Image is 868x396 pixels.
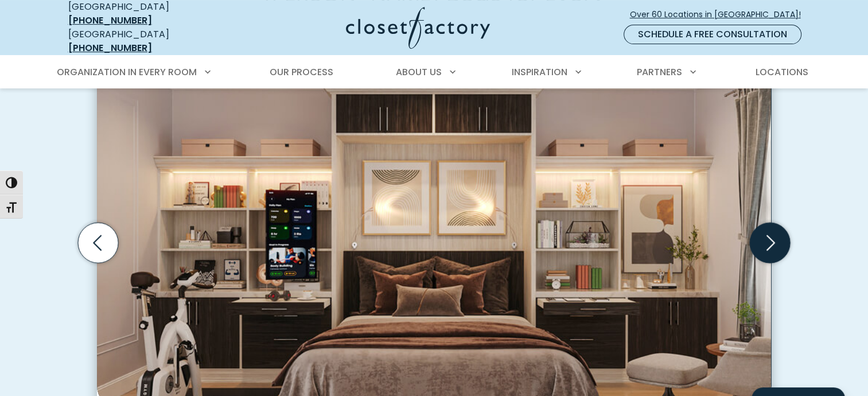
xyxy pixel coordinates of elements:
span: About Us [396,65,442,79]
button: Previous slide [73,218,123,267]
span: Our Process [270,65,333,79]
button: Next slide [745,218,795,267]
a: [PHONE_NUMBER] [68,41,152,55]
span: Locations [755,65,808,79]
a: Schedule a Free Consultation [624,25,801,44]
span: Inspiration [512,65,567,79]
nav: Primary Menu [49,56,820,88]
span: Over 60 Locations in [GEOGRAPHIC_DATA]! [630,9,810,21]
a: [PHONE_NUMBER] [68,14,152,27]
span: Organization in Every Room [57,65,197,79]
img: Closet Factory Logo [346,7,490,49]
a: Over 60 Locations in [GEOGRAPHIC_DATA]! [629,5,811,25]
div: [GEOGRAPHIC_DATA] [68,28,235,55]
span: Partners [637,65,682,79]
